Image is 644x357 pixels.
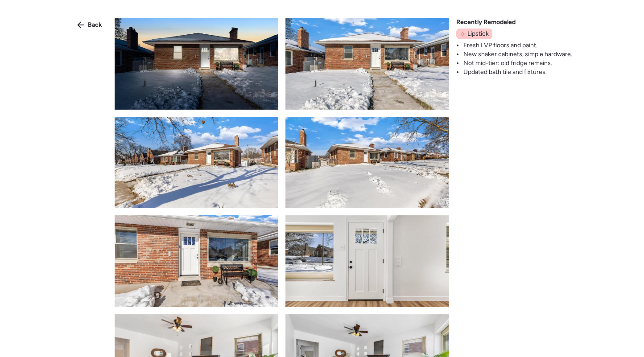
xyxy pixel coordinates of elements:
img: product [115,18,278,110]
span: Back [88,21,102,29]
img: product [285,215,449,307]
li: Updated bath tile and fixtures. [463,68,572,77]
span: Lipstick [467,29,489,38]
li: Not mid-tier: old fridge remains. [463,59,572,68]
img: product [115,215,278,307]
img: product [285,117,449,209]
span: Recently Remodeled [456,18,516,27]
img: product [115,117,278,209]
img: product [285,18,449,110]
li: Fresh LVP floors and paint. [463,41,572,50]
li: New shaker cabinets, simple hardware. [463,50,572,59]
